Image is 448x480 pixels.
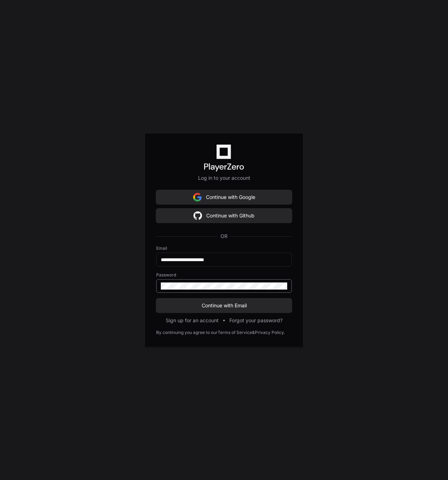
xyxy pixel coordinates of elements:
[156,209,292,223] button: Continue with Github
[193,209,202,223] img: Sign in with google
[156,272,292,278] label: Password
[166,317,219,324] button: Sign up for an account
[156,302,292,309] span: Continue with Email
[218,233,230,240] span: OR
[156,246,292,251] label: Email
[156,174,292,182] p: Log in to your account
[156,190,292,204] button: Continue with Google
[193,190,202,204] img: Sign in with google
[156,330,218,335] div: By continuing you agree to our
[218,330,252,335] a: Terms of Service
[252,330,255,335] div: &
[255,330,285,335] a: Privacy Policy.
[229,317,283,324] button: Forgot your password?
[156,298,292,313] button: Continue with Email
